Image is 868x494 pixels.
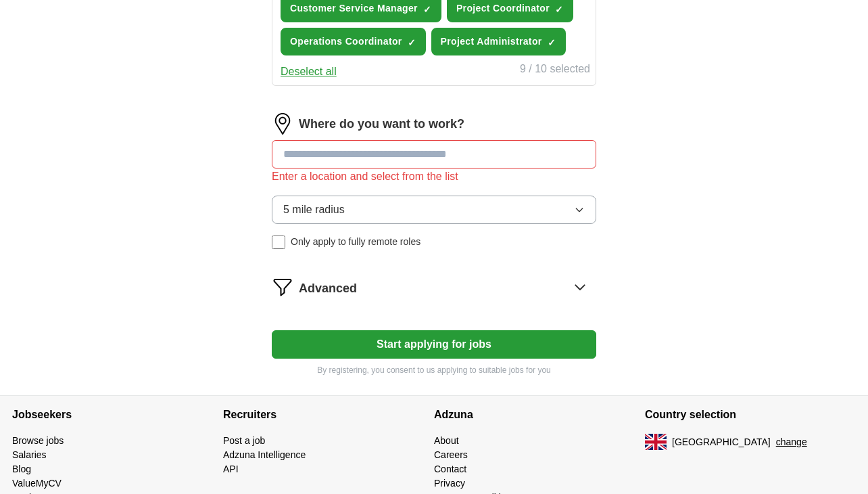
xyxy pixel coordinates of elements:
a: Blog [12,464,31,474]
span: Customer Service Manager [290,1,418,16]
a: API [223,464,239,474]
a: Salaries [12,449,47,460]
a: Browse jobs [12,435,64,446]
span: Project Administrator [441,35,542,49]
button: 5 mile radius [272,196,596,224]
input: Only apply to fully remote roles [272,235,285,249]
span: ✓ [408,37,416,48]
a: Contact [434,464,466,474]
img: filter [272,276,293,298]
span: Advanced [299,279,357,298]
span: ✓ [548,37,556,48]
span: 5 mile radius [283,202,345,218]
div: 9 / 10 selected [520,61,590,80]
img: UK flag [645,434,667,450]
span: Operations Coordinator [290,35,402,49]
a: Privacy [434,478,465,489]
img: location.png [272,113,293,135]
a: Careers [434,449,468,460]
button: Start applying for jobs [272,330,596,359]
span: [GEOGRAPHIC_DATA] [672,435,771,449]
button: Project Administrator✓ [431,28,566,55]
span: ✓ [555,4,563,15]
span: Only apply to fully remote roles [291,235,420,249]
h4: Country selection [645,396,856,434]
label: Where do you want to work? [299,115,464,133]
span: Project Coordinator [456,1,550,16]
button: change [776,435,807,449]
p: By registering, you consent to us applying to suitable jobs for you [272,364,596,376]
a: ValueMyCV [12,478,62,489]
a: About [434,435,459,446]
a: Post a job [223,435,265,446]
div: Enter a location and select from the list [272,169,596,185]
button: Operations Coordinator✓ [281,28,426,55]
button: Deselect all [281,64,337,80]
a: Adzuna Intelligence [223,449,306,460]
span: ✓ [423,4,431,15]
